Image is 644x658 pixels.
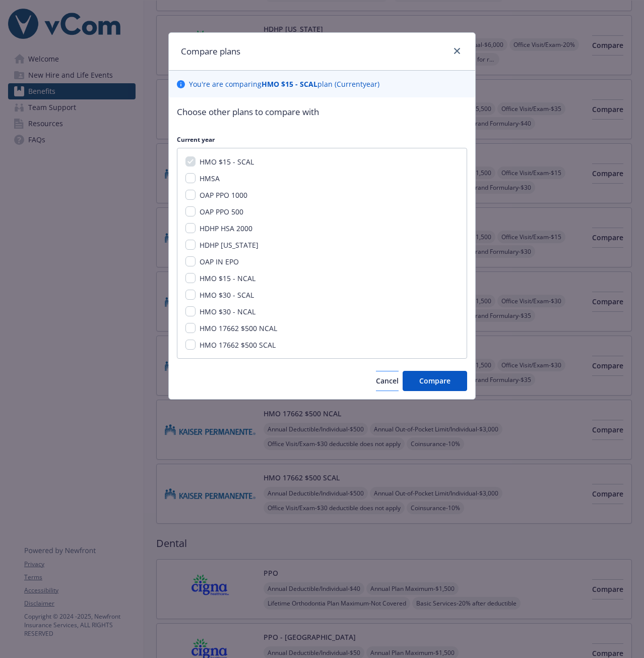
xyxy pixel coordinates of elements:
span: OAP PPO 500 [200,207,243,216]
span: HDHP [US_STATE] [200,240,259,250]
span: HMO $15 - NCAL [200,273,255,283]
button: Compare [403,371,467,391]
button: Cancel [376,371,399,391]
span: HMO $30 - SCAL [200,290,254,300]
span: OAP IN EPO [200,257,239,266]
span: OAP PPO 1000 [200,190,247,200]
a: close [451,45,463,57]
span: HMO 17662 $500 NCAL [200,323,277,333]
p: Choose other plans to compare with [177,105,467,119]
h1: Compare plans [181,45,240,58]
span: Cancel [376,376,399,386]
p: You ' re are comparing plan ( Current year) [189,79,379,89]
span: HMO 17662 $500 SCAL [200,340,276,350]
b: HMO $15 - SCAL [262,79,317,89]
span: HMO $15 - SCAL [200,157,254,167]
p: Current year [177,135,467,144]
span: HMO $30 - NCAL [200,307,255,316]
span: HDHP HSA 2000 [200,224,252,233]
span: Compare [419,376,450,386]
span: HMSA [200,174,220,183]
